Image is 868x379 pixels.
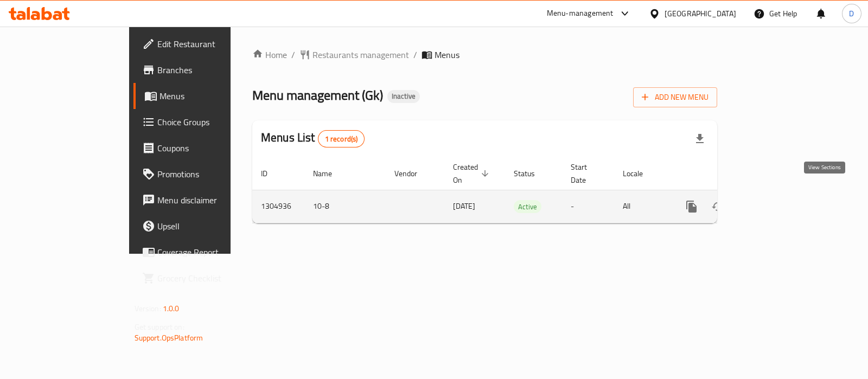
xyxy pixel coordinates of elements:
div: Total records count [318,130,365,147]
span: Branches [157,63,265,76]
span: Menu disclaimer [157,194,265,207]
button: Change Status [705,194,731,220]
span: Vendor [394,167,431,180]
a: Edit Restaurant [133,31,274,57]
span: Name [313,167,346,180]
a: Menu disclaimer [133,187,274,213]
span: Choice Groups [157,115,265,129]
a: Branches [133,57,274,83]
span: Status [514,167,549,180]
span: Get support on: [135,320,184,334]
div: Inactive [387,90,420,103]
span: Version: [135,301,161,316]
a: Grocery Checklist [133,265,274,291]
th: Actions [670,157,792,190]
span: 1.0.0 [163,301,180,316]
span: Start Date [571,160,601,187]
a: Coupons [133,135,274,161]
li: / [291,48,295,61]
span: Menus [435,48,459,61]
a: Choice Groups [133,109,274,135]
a: Promotions [133,161,274,187]
nav: breadcrumb [252,48,717,61]
span: ID [261,167,282,180]
span: Inactive [387,92,420,101]
button: more [679,194,705,220]
span: Locale [623,167,657,180]
button: Add New Menu [633,87,717,107]
span: Upsell [157,220,265,233]
a: Menus [133,83,274,109]
a: Upsell [133,213,274,239]
span: D [849,8,854,20]
td: 1304936 [252,190,304,223]
span: Menus [159,89,265,102]
a: Coverage Report [133,239,274,265]
td: All [614,190,670,223]
span: [DATE] [453,199,475,213]
span: Created On [453,160,492,187]
a: Restaurants management [299,48,409,61]
a: Support.OpsPlatform [135,331,203,345]
span: 1 record(s) [318,134,365,144]
td: - [562,190,614,223]
span: Add New Menu [642,91,709,104]
span: Restaurants management [312,48,409,61]
span: Promotions [157,168,265,181]
div: [GEOGRAPHIC_DATA] [665,8,736,20]
div: Export file [687,126,713,152]
td: 10-8 [304,190,386,223]
span: Menu management ( Gk ) [252,83,383,107]
div: Menu-management [547,7,614,20]
h2: Menus List [261,130,365,147]
span: Edit Restaurant [157,37,265,50]
span: Coverage Report [157,246,265,259]
span: Coupons [157,142,265,155]
table: enhanced table [252,157,792,223]
li: / [413,48,417,61]
span: Active [514,201,541,213]
span: Grocery Checklist [157,272,265,285]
